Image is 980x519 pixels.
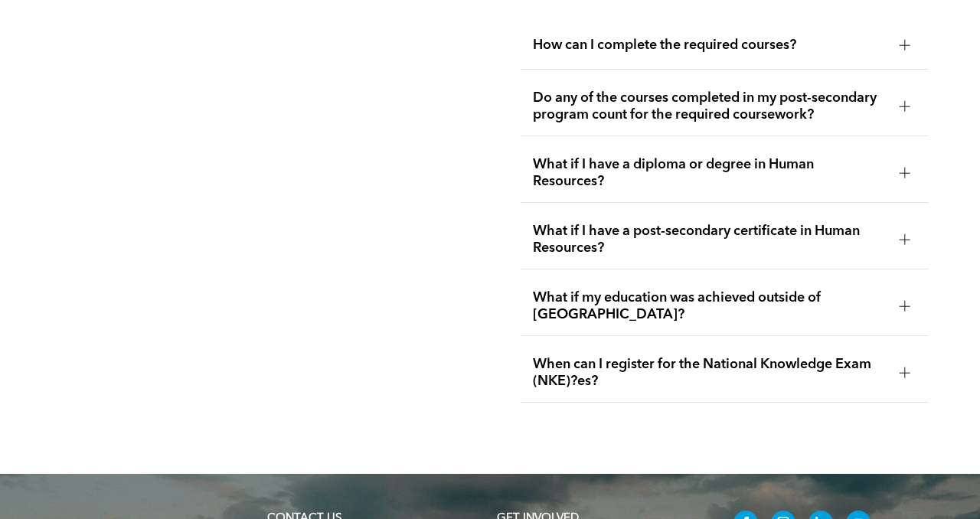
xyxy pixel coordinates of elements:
[533,37,887,54] span: How can I complete the required courses?
[533,90,887,123] span: Do any of the courses completed in my post-secondary program count for the required coursework?
[533,156,887,190] span: What if I have a diploma or degree in Human Resources?
[533,223,887,256] span: What if I have a post-secondary certificate in Human Resources?
[533,289,887,323] span: What if my education was achieved outside of [GEOGRAPHIC_DATA]?
[533,356,887,390] span: When can I register for the National Knowledge Exam (NKE)?es?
